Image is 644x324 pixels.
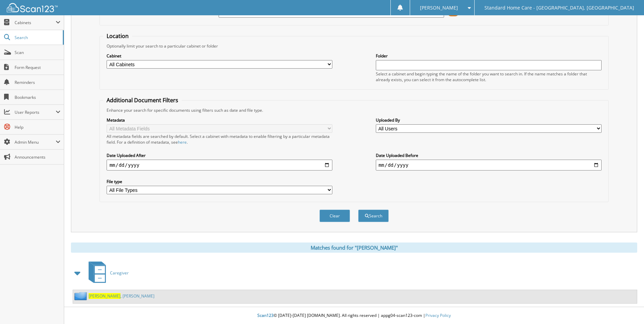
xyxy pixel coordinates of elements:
input: end [376,160,602,170]
span: Cabinets [15,20,56,25]
span: Search [15,35,59,40]
span: Scan [15,50,60,55]
label: Date Uploaded After [107,152,332,158]
legend: Additional Document Filters [103,96,182,104]
div: Matches found for "[PERSON_NAME]" [71,242,637,253]
legend: Location [103,32,132,40]
span: User Reports [15,109,56,115]
img: folder2.png [74,292,89,300]
button: Clear [319,210,350,222]
span: Standard Home Care - [GEOGRAPHIC_DATA], [GEOGRAPHIC_DATA] [484,6,634,10]
button: Search [358,210,389,222]
label: Metadata [107,117,332,123]
span: Bookmarks [15,94,60,100]
iframe: Chat Widget [610,291,644,324]
div: Select a cabinet and begin typing the name of the folder you want to search in. If the name match... [376,71,602,83]
a: Privacy Policy [425,312,451,318]
div: © [DATE]-[DATE] [DOMAIN_NAME]. All rights reserved | appg04-scan123-com | [64,307,644,324]
input: start [107,160,332,170]
label: File type [107,179,332,184]
span: Help [15,124,60,130]
span: Form Request [15,65,60,70]
div: Enhance your search for specific documents using filters such as date and file type. [103,107,605,113]
a: Caregiver [85,259,129,286]
span: [PERSON_NAME] [420,6,458,10]
img: scan123-logo-white.svg [7,3,58,12]
a: here [178,139,187,145]
label: Date Uploaded Before [376,152,602,158]
label: Cabinet [107,53,332,59]
a: [PERSON_NAME], [PERSON_NAME] [89,293,154,299]
span: Scan123 [257,312,274,318]
span: Announcements [15,154,60,160]
div: Optionally limit your search to a particular cabinet or folder [103,43,605,49]
label: Uploaded By [376,117,602,123]
div: All metadata fields are searched by default. Select a cabinet with metadata to enable filtering b... [107,133,332,145]
span: [PERSON_NAME] [89,293,121,299]
span: Caregiver [110,270,129,276]
span: Admin Menu [15,139,56,145]
label: Folder [376,53,602,59]
span: Reminders [15,79,60,85]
